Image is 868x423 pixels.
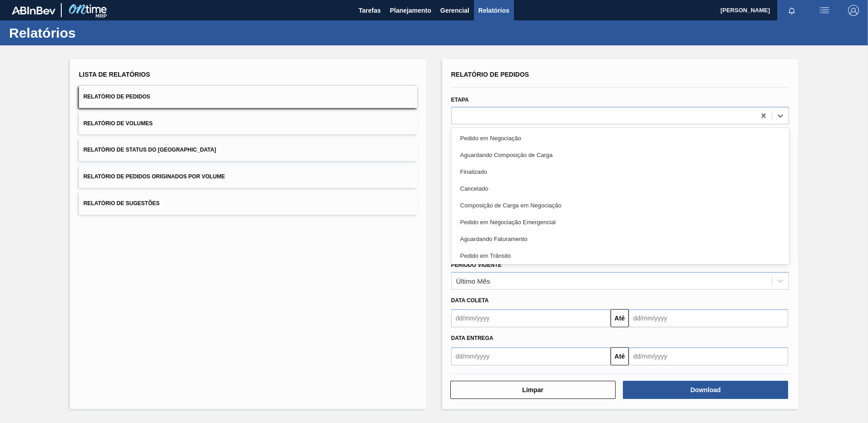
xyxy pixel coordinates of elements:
button: Até [611,347,629,365]
div: Pedido em Trânsito [451,247,789,264]
input: dd/mm/yyyy [629,309,788,327]
img: userActions [819,5,830,16]
img: Logout [848,5,859,16]
button: Relatório de Status do [GEOGRAPHIC_DATA] [79,139,417,161]
span: Planejamento [390,5,431,16]
h1: Relatórios [9,28,170,38]
button: Relatório de Volumes [79,113,417,135]
div: Aguardando Composição de Carga [451,147,789,163]
div: Finalizado [451,163,789,180]
button: Relatório de Sugestões [79,192,417,215]
span: Data coleta [451,297,489,304]
button: Notificações [777,4,806,17]
span: Relatórios [478,5,509,16]
div: Último Mês [456,277,490,285]
span: Relatório de Status do [GEOGRAPHIC_DATA] [84,147,216,153]
button: Limpar [450,381,616,399]
span: Gerencial [440,5,469,16]
span: Relatório de Pedidos Originados por Volume [84,173,225,180]
span: Relatório de Sugestões [84,200,160,207]
div: Cancelado [451,180,789,197]
button: Download [623,381,788,399]
div: Aguardando Faturamento [451,231,789,247]
button: Relatório de Pedidos [79,86,417,108]
img: TNhmsLtSVTkK8tSr43FrP2fwEKptu5GPRR3wAAAABJRU5ErkJggg== [12,6,55,15]
div: Composição de Carga em Negociação [451,197,789,214]
input: dd/mm/yyyy [629,347,788,365]
div: Pedido em Negociação Emergencial [451,214,789,231]
span: Tarefas [359,5,381,16]
button: Até [611,309,629,327]
span: Lista de Relatórios [79,71,150,78]
label: Período Vigente [451,262,502,268]
span: Relatório de Pedidos [451,71,529,78]
span: Relatório de Pedidos [84,93,150,100]
label: Etapa [451,97,469,103]
span: Data entrega [451,335,493,341]
button: Relatório de Pedidos Originados por Volume [79,166,417,188]
span: Relatório de Volumes [84,120,153,127]
div: Pedido em Negociação [451,130,789,147]
input: dd/mm/yyyy [451,347,611,365]
input: dd/mm/yyyy [451,309,611,327]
